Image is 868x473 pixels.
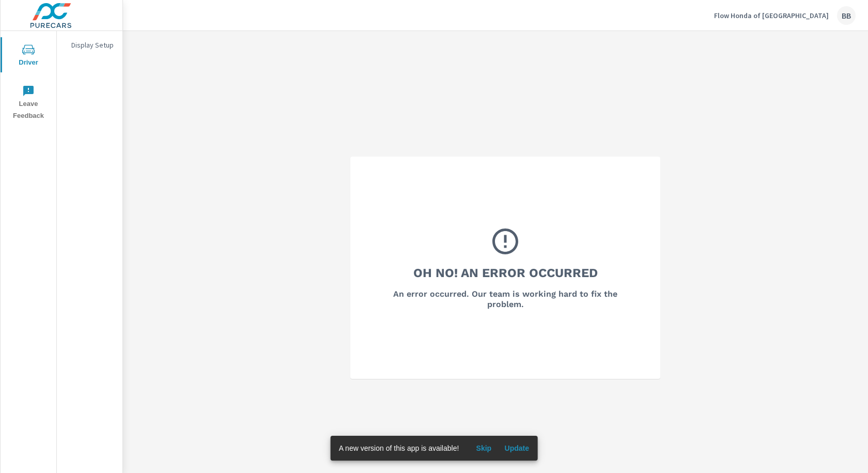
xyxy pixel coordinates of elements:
[837,6,856,25] div: BB
[471,444,496,453] span: Skip
[71,40,114,50] p: Display Setup
[339,444,459,452] span: A new version of this app is available!
[413,264,598,282] h3: Oh No! An Error Occurred
[504,444,529,453] span: Update
[378,289,632,310] h6: An error occurred. Our team is working hard to fix the problem.
[714,11,829,20] p: Flow Honda of [GEOGRAPHIC_DATA]
[4,85,53,122] span: Leave Feedback
[57,37,122,53] div: Display Setup
[1,31,56,126] div: nav menu
[500,440,533,456] button: Update
[4,43,53,69] span: Driver
[467,440,500,456] button: Skip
